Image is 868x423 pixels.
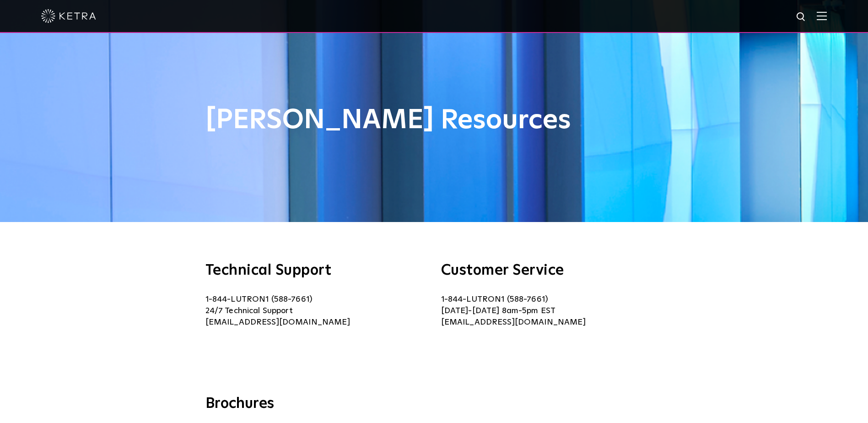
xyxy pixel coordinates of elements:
img: ketra-logo-2019-white [41,9,96,23]
p: 1-844-LUTRON1 (588-7661) [DATE]-[DATE] 8am-5pm EST [EMAIL_ADDRESS][DOMAIN_NAME] [441,294,663,328]
h3: Brochures [205,395,663,414]
a: [EMAIL_ADDRESS][DOMAIN_NAME] [205,318,350,326]
img: search icon [796,11,807,23]
h3: Customer Service [441,263,663,278]
h1: [PERSON_NAME] Resources [205,105,663,136]
p: 1-844-LUTRON1 (588-7661) 24/7 Technical Support [205,294,427,328]
img: Hamburger%20Nav.svg [817,11,827,20]
h3: Technical Support [205,263,427,278]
